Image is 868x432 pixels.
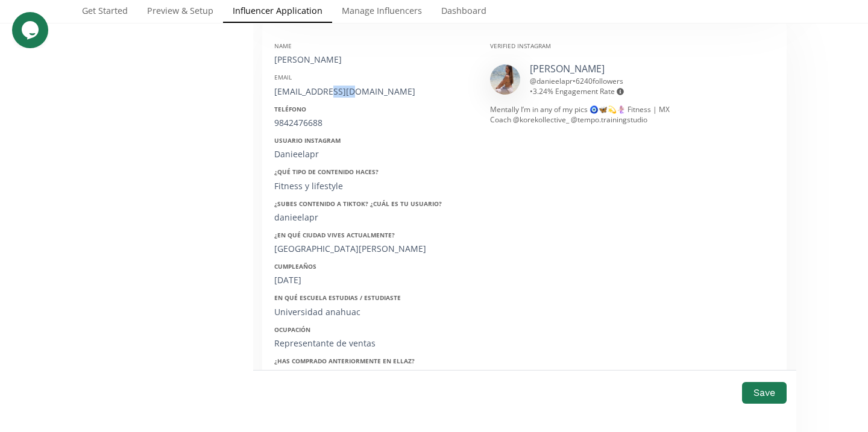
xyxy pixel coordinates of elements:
strong: En qué escuela estudias / estudiaste [274,293,401,302]
div: Representante de ventas [274,337,472,349]
strong: ¿Qué tipo de contenido haces? [274,167,379,176]
strong: Usuario Instagram [274,136,341,145]
div: Danieelapr [274,148,472,160]
div: [GEOGRAPHIC_DATA][PERSON_NAME] [274,243,472,255]
div: [EMAIL_ADDRESS][DOMAIN_NAME] [274,86,472,98]
strong: ¿Has comprado anteriormente en ellaz? [274,357,415,365]
strong: ¿En qué ciudad vives actualmente? [274,231,395,239]
div: Verified Instagram [490,42,688,50]
div: 9842476688 [274,117,472,129]
div: danieelapr [274,211,472,224]
button: Save [742,381,787,404]
span: 3.24 % Engagement Rate [533,86,624,96]
span: 6240 followers [576,76,623,86]
strong: Ocupación [274,325,310,334]
strong: Teléfono [274,105,306,113]
div: [PERSON_NAME] [274,54,472,66]
div: [DATE] [274,274,472,286]
img: 561548512_18532582279008653_2927105354345170077_n.jpg [490,64,520,95]
div: Fitness y lifestyle [274,180,472,192]
div: Email [274,73,472,81]
a: [PERSON_NAME] [530,62,605,75]
iframe: chat widget [12,12,51,48]
div: Name [274,42,472,50]
div: Si [274,369,472,381]
div: @ danieelapr • • [530,76,688,96]
div: Mentally I’m in any of my pics 🧿🦋💫🧜🏼‍♀️ Fitness | MX Coach @korekollective_ @tempo.trainingstudio [490,104,688,125]
strong: Cumpleaños [274,262,316,271]
div: Universidad anahuac [274,306,472,318]
strong: ¿Subes contenido a Tiktok? ¿Cuál es tu usuario? [274,199,442,208]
